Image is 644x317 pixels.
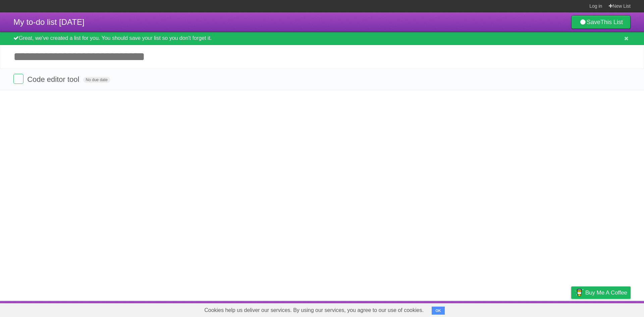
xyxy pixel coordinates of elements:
a: Suggest a feature [588,303,631,315]
a: Buy me a coffee [571,286,631,299]
span: Code editor tool [27,75,81,84]
button: OK [432,307,445,315]
b: This List [600,19,623,25]
span: No due date [83,77,110,83]
label: Done [13,74,23,84]
a: SaveThis List [571,15,631,29]
span: My to-do list [DATE] [13,17,85,27]
a: Developers [504,303,531,315]
span: Buy me a coffee [585,287,627,299]
a: About [482,303,496,315]
img: Buy me a coffee [575,287,584,298]
a: Terms [540,303,554,315]
a: Privacy [562,303,580,315]
span: Cookies help us deliver our services. By using our services, you agree to our use of cookies. [198,304,430,317]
